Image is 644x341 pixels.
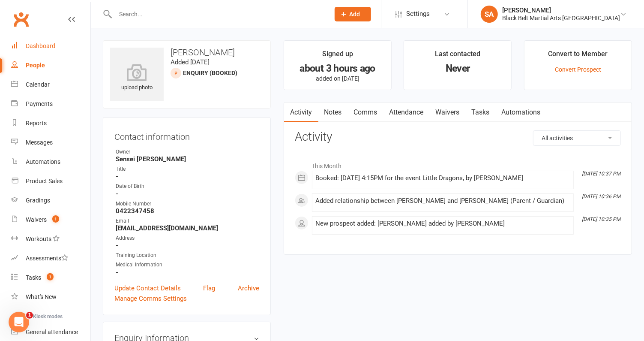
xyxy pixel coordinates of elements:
[466,103,496,122] a: Tasks
[11,172,90,191] a: Product Sales
[114,129,259,142] h3: Contact information
[116,148,259,156] div: Owner
[171,58,210,66] time: Added [DATE]
[110,64,164,92] div: upload photo
[11,287,90,307] a: What's New
[11,114,90,133] a: Reports
[26,274,41,281] div: Tasks
[26,255,68,262] div: Assessments
[292,75,383,82] p: added on [DATE]
[26,197,50,204] div: Gradings
[10,9,32,30] a: Clubworx
[11,94,90,114] a: Payments
[496,103,547,122] a: Automations
[116,234,259,242] div: Address
[316,175,570,182] div: Booked: [DATE] 4:15PM for the event Little Dragons, by [PERSON_NAME]
[11,56,90,75] a: People
[9,312,29,332] iframe: Intercom live chat
[11,210,90,229] a: Waivers 1
[116,200,259,208] div: Mobile Number
[11,268,90,287] a: Tasks 1
[116,155,259,163] strong: Sensei [PERSON_NAME]
[238,283,259,293] a: Archive
[11,152,90,172] a: Automations
[116,217,259,225] div: Email
[481,6,498,23] div: SA
[116,182,259,190] div: Date of Birth
[26,178,63,184] div: Product Sales
[26,62,45,69] div: People
[348,103,383,122] a: Comms
[26,216,47,223] div: Waivers
[292,64,383,73] div: about 3 hours ago
[322,48,353,64] div: Signed up
[26,235,51,242] div: Workouts
[116,224,259,232] strong: [EMAIL_ADDRESS][DOMAIN_NAME]
[52,215,59,223] span: 1
[26,158,60,165] div: Automations
[412,64,503,73] div: Never
[114,293,187,304] a: Manage Comms Settings
[11,249,90,268] a: Assessments
[435,48,480,64] div: Last contacted
[116,251,259,260] div: Training Location
[11,133,90,152] a: Messages
[116,172,259,180] strong: -
[116,241,259,249] strong: -
[11,75,90,94] a: Calendar
[383,103,430,122] a: Attendance
[284,103,318,122] a: Activity
[116,269,259,276] strong: -
[26,81,50,88] div: Calendar
[295,157,621,171] li: This Month
[555,66,601,73] a: Convert Prospect
[26,312,33,319] span: 1
[116,165,259,173] div: Title
[502,6,620,14] div: [PERSON_NAME]
[582,171,620,177] i: [DATE] 10:37 PM
[110,48,264,57] h3: [PERSON_NAME]
[406,4,430,24] span: Settings
[11,229,90,249] a: Workouts
[26,293,57,300] div: What's New
[26,329,78,335] div: General attendance
[335,7,371,21] button: Add
[350,11,360,18] span: Add
[548,48,608,64] div: Convert to Member
[430,103,466,122] a: Waivers
[26,100,53,107] div: Payments
[26,120,47,127] div: Reports
[116,261,259,269] div: Medical Information
[114,283,181,293] a: Update Contact Details
[502,14,620,22] div: Black Belt Martial Arts [GEOGRAPHIC_DATA]
[295,130,621,144] h3: Activity
[116,207,259,215] strong: 0422347458
[116,190,259,198] strong: -
[26,139,53,146] div: Messages
[26,42,55,49] div: Dashboard
[318,103,348,122] a: Notes
[47,273,54,281] span: 1
[203,283,215,293] a: Flag
[316,197,570,205] div: Added relationship between [PERSON_NAME] and [PERSON_NAME] (Parent / Guardian)
[11,191,90,210] a: Gradings
[582,216,620,222] i: [DATE] 10:35 PM
[183,69,237,76] span: Enquiry (Booked)
[113,8,323,20] input: Search...
[582,193,620,199] i: [DATE] 10:36 PM
[11,36,90,56] a: Dashboard
[316,220,570,227] div: New prospect added: [PERSON_NAME] added by [PERSON_NAME]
